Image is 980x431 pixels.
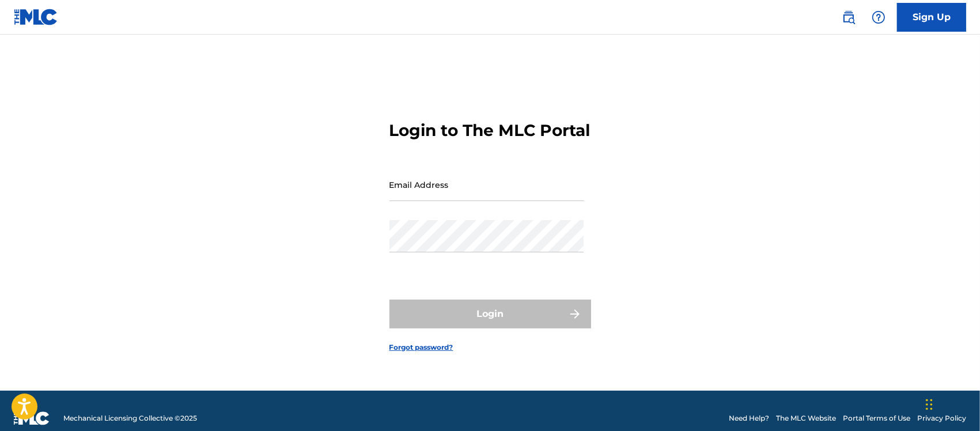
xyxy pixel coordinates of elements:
[922,376,980,431] div: Widget de chat
[776,413,836,424] a: The MLC Website
[389,120,591,141] h3: Login to The MLC Portal
[926,387,933,422] div: Arrastrar
[922,376,980,431] iframe: Chat Widget
[872,10,886,24] img: help
[917,413,966,424] a: Privacy Policy
[843,413,910,424] a: Portal Terms of Use
[14,411,50,425] img: logo
[389,342,453,353] a: Forgot password?
[63,413,197,424] span: Mechanical Licensing Collective © 2025
[837,6,860,29] a: Public Search
[842,10,856,24] img: search
[897,3,966,32] a: Sign Up
[14,9,58,25] img: MLC Logo
[867,6,890,29] div: Help
[729,413,769,424] a: Need Help?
